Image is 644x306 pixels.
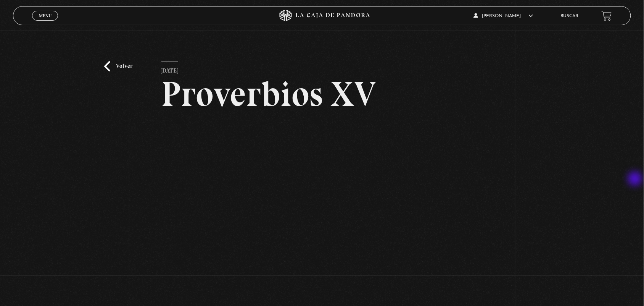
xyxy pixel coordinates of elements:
p: [DATE] [161,61,178,76]
span: Cerrar [36,20,54,25]
iframe: Dailymotion video player – Proberbio XV. (71) [161,123,483,304]
h2: Proverbios XV [161,76,483,112]
span: Menu [39,13,52,18]
a: Buscar [561,14,579,18]
a: Volver [104,61,132,71]
span: [PERSON_NAME] [474,14,533,18]
a: View your shopping cart [602,11,612,21]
